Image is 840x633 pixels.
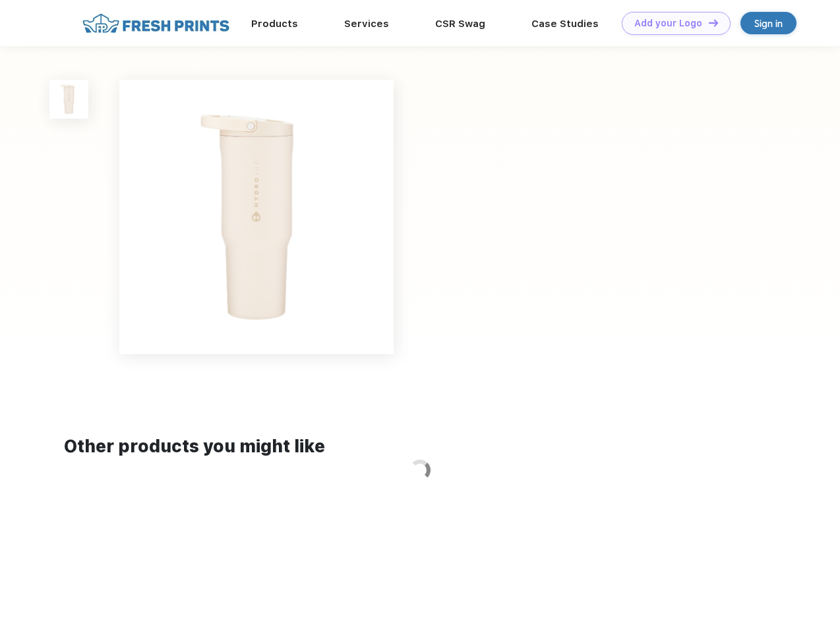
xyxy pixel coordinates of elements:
[740,12,796,34] a: Sign in
[251,18,298,30] a: Products
[64,434,775,460] div: Other products you might like
[119,80,394,354] img: func=resize&h=640
[78,12,233,35] img: fo%20logo%202.webp
[709,19,718,26] img: DT
[754,16,783,31] div: Sign in
[634,18,702,29] div: Add your Logo
[49,80,88,119] img: func=resize&h=100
